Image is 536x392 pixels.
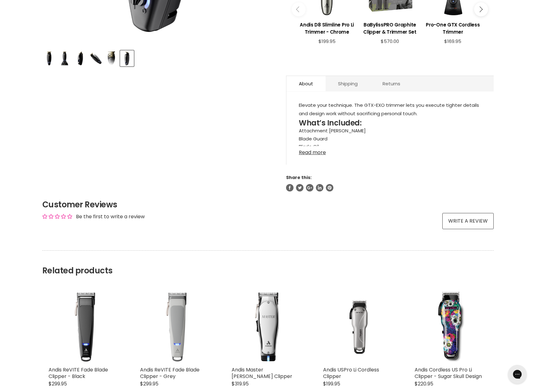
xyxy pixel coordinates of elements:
button: Andis GTX-EXO Cordless Li Trimmer [58,50,72,66]
a: Shipping [326,76,370,91]
h3: BaBylissPRO Graphite Clipper & Trimmer Set [361,21,418,35]
button: Andis GTX-EXO Cordless Li Trimmer [105,50,118,66]
div: Product thumbnails [41,49,276,66]
div: Be the first to write a review [76,213,145,220]
img: Andis GTX-EXO Cordless Li Trimmer [43,51,55,66]
span: $199.95 [318,38,336,45]
img: Andis Cordless USPro Li Adjustable Blade Clipper [335,290,384,363]
img: Andis ReVITE Fade Blade Clipper - Grey [146,290,207,363]
img: Andis GTX-EXO Cordless Li Trimmer [121,51,133,66]
img: Andis GTX-EXO Cordless Li Trimmer [74,51,87,66]
a: Andis Cordless US Pro Li Clipper - Sugar Skull Design Andis Cordless US Pro Li Clipper - Sugar Sk... [415,290,487,363]
h2: Customer Reviews [42,199,494,210]
li: Attachment [PERSON_NAME] [299,127,481,135]
li: Blade Guard [299,135,481,143]
h3: Andis D8 Slimline Pro Li Trimmer - Chrome [299,21,355,35]
span: $199.95 [323,380,340,387]
li: Blade Oil [299,143,481,151]
a: Andis Master Li Cordless Clipper Andis Master Li Cordless Clipper [232,290,304,363]
a: Read more [299,146,481,155]
a: View product:BaBylissPRO Graphite Clipper & Trimmer Set [361,17,418,39]
button: Andis GTX-EXO Cordless Li Trimmer [120,50,134,66]
span: $299.95 [49,380,67,387]
a: View product:Andis D8 Slimline Pro Li Trimmer - Chrome [299,17,355,39]
button: Andis GTX-EXO Cordless Li Trimmer [73,50,87,66]
a: Andis Master [PERSON_NAME] Clipper [232,366,292,380]
img: Andis GTX-EXO Cordless Li Trimmer [59,51,71,66]
span: $169.95 [444,38,461,45]
a: Returns [370,76,413,91]
a: Andis ReVITE Fade Blade Clipper - Black Andis ReVITE Fade Blade Clipper - Black [49,290,121,363]
a: View product:Pro-One GTX Cordless Trimmer [425,17,481,39]
div: Average rating is 0.00 stars [42,213,72,220]
a: Andis USPro Li Cordless Clipper Andis Cordless USPro Li Adjustable Blade Clipper [323,290,396,363]
a: Andis USPro Li Cordless Clipper [323,366,379,380]
h3: Pro-One GTX Cordless Trimmer [425,21,481,35]
span: $570.00 [381,38,399,45]
a: Andis Cordless US Pro Li Clipper - Sugar Skull Design [415,366,482,380]
img: Andis GTX-EXO Cordless Li Trimmer [105,51,118,66]
a: About [286,76,326,91]
img: Andis ReVITE Fade Blade Clipper - Black [54,290,116,363]
button: Andis GTX-EXO Cordless Li Trimmer [89,50,103,66]
a: Andis ReVITE Fade Blade Clipper - Grey Andis ReVITE Fade Blade Clipper - Grey [140,290,213,363]
iframe: Gorgias live chat messenger [505,363,530,386]
a: Andis ReVITE Fade Blade Clipper - Grey [140,366,200,380]
span: $220.95 [415,380,433,387]
a: Write a review [442,213,494,229]
img: Andis Master Li Cordless Clipper [237,290,299,363]
span: $319.95 [232,380,249,387]
img: Andis Cordless US Pro Li Clipper - Sugar Skull Design [435,290,467,363]
aside: Share this: [286,175,494,191]
h2: Related products [42,250,494,276]
a: Andis ReVITE Fade Blade Clipper - Black [49,366,108,380]
span: $299.95 [140,380,158,387]
button: Andis GTX-EXO Cordless Li Trimmer [42,50,56,66]
span: Share this: [286,174,312,181]
img: Andis GTX-EXO Cordless Li Trimmer [90,51,102,66]
p: Elevate your technique. The GTX-EXO trimmer lets you execute tighter details and design work with... [299,101,481,119]
h3: What’s Included: [299,119,481,127]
